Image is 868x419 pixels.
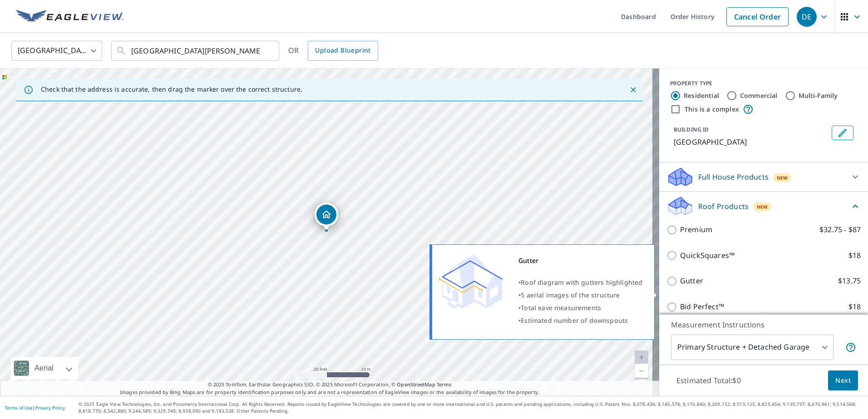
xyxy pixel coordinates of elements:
p: © 2025 Eagle View Technologies, Inc. and Pictometry International Corp. All Rights Reserved. Repo... [79,401,863,414]
span: Roof diagram with gutters highlighted [521,278,642,287]
img: Premium [439,254,503,309]
p: $32.75 - $87 [819,224,861,235]
p: $18 [848,250,861,261]
p: Roof Products [698,201,749,212]
div: Gutter [518,254,643,267]
p: [GEOGRAPHIC_DATA] [674,136,828,147]
input: Search by address or latitude-longitude [131,38,261,63]
div: • [518,302,643,314]
p: Estimated Total: $0 [669,370,748,390]
button: Edit building 1 [832,126,853,140]
a: Terms of Use [5,404,33,411]
label: This is a complex [685,105,739,114]
div: Dropped pin, building 1, Residential property, 1078 Prospect Pointe Rd Jordan, MN 55352 [315,203,338,231]
span: © 2025 TomTom, Earthstar Geographics SIO, © 2025 Microsoft Corporation, © [208,381,452,389]
p: Premium [680,224,712,235]
span: New [757,203,768,210]
a: Terms [437,381,452,388]
span: Next [835,375,851,386]
label: Multi-Family [799,91,838,100]
div: Aerial [32,357,56,380]
div: [GEOGRAPHIC_DATA] [11,38,102,63]
button: Next [828,370,858,391]
p: QuickSquares™ [680,250,735,261]
p: Full House Products [698,171,769,182]
p: $18 [848,301,861,312]
p: Check that the address is accurate, then drag the marker over the correct structure. [41,85,302,93]
img: EV Logo [16,10,123,24]
span: New [777,174,788,181]
span: Upload Blueprint [315,45,370,56]
label: Commercial [740,91,778,100]
p: $13.75 [838,275,861,287]
p: Bid Perfect™ [680,301,724,312]
a: Privacy Policy [35,404,65,411]
a: Upload Blueprint [308,41,378,61]
p: | [5,405,65,410]
a: Current Level 20, Zoom Out [635,364,648,378]
div: Primary Structure + Detached Garage [671,335,833,360]
p: BUILDING ID [674,126,709,133]
div: DE [797,7,817,27]
p: Gutter [680,275,703,287]
label: Residential [684,91,719,100]
span: 5 aerial images of the structure [521,291,620,299]
div: Aerial [11,357,79,380]
div: • [518,276,643,289]
div: • [518,314,643,327]
button: Close [627,84,639,96]
a: Current Level 20, Zoom In Disabled [635,351,648,364]
p: Measurement Instructions [671,319,856,330]
span: Estimated number of downspouts [521,316,628,325]
a: Cancel Order [726,7,789,26]
div: PROPERTY TYPE [670,79,857,88]
div: • [518,289,643,302]
span: Your report will include the primary structure and a detached garage if one exists. [845,342,856,353]
div: OR [288,41,378,61]
span: Total eave measurements [521,303,601,312]
a: OpenStreetMap [397,381,435,388]
div: Roof ProductsNew [666,195,861,217]
div: Full House ProductsNew [666,166,861,188]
